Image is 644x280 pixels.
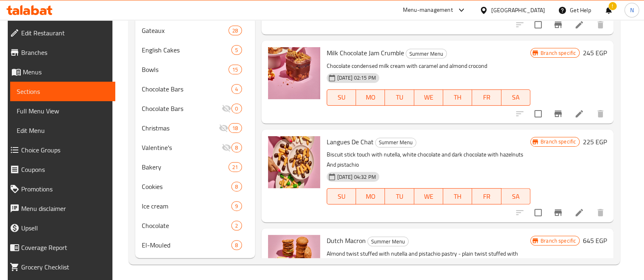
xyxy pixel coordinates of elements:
span: Full Menu View [17,106,109,116]
span: 2 [232,222,241,230]
span: 18 [229,124,241,132]
span: Sections [17,87,109,96]
div: items [231,240,242,250]
h6: 645 EGP [583,235,607,246]
span: Summer Menu [406,49,446,59]
a: Edit menu item [574,20,584,30]
span: [DATE] 02:15 PM [334,74,379,82]
button: SU [327,89,356,106]
svg: Inactive section [219,123,229,133]
span: Chocolate [142,221,231,230]
h6: 225 EGP [583,136,607,148]
span: 8 [232,241,241,249]
span: MO [359,191,382,202]
button: Branch-specific-item [548,203,568,222]
div: items [229,123,242,133]
span: El-Mouled [142,240,231,250]
p: Biscuit stick touch with nutella, white chocolate and dark chocolate with hazelnuts And pistachio [327,150,530,170]
a: Menus [3,62,115,82]
button: WE [414,89,443,106]
button: Branch-specific-item [548,15,568,35]
button: TH [443,188,472,204]
a: Choice Groups [3,140,115,160]
p: Chocolate condensed milk cream with caramel and almond crocond [327,61,530,71]
button: FR [472,89,501,106]
svg: Inactive section [222,143,231,152]
button: SU [327,188,356,204]
div: Valentine's8 [135,138,255,157]
a: Full Menu View [10,101,115,121]
span: Branch specific [537,49,579,57]
div: English Cakes5 [135,40,255,60]
div: Christmas18 [135,118,255,138]
div: Chocolate Bars [142,84,231,94]
span: MO [359,91,382,103]
div: items [229,65,242,74]
span: Promotions [21,184,109,194]
div: items [231,84,242,94]
span: SA [505,191,527,202]
span: Branch specific [537,237,579,245]
span: 8 [232,144,241,152]
span: TH [446,191,469,202]
span: TU [388,91,411,103]
button: TH [443,89,472,106]
span: N [630,6,633,15]
a: Edit menu item [574,109,584,119]
span: Branch specific [537,138,579,145]
div: items [231,201,242,211]
h6: 245 EGP [583,47,607,59]
span: SU [330,91,353,103]
div: Bowls15 [135,60,255,79]
button: TU [385,89,414,106]
a: Coverage Report [3,238,115,257]
span: Gateaux [142,26,229,35]
a: Edit Menu [10,121,115,140]
span: Grocery Checklist [21,262,109,272]
span: English Cakes [142,45,231,55]
span: TH [446,91,469,103]
div: Gateaux28 [135,21,255,40]
div: Chocolate Bars4 [135,79,255,99]
p: Almond twist stuffed with nutella and pistachio pastry - plain twist stuffed with pistachio pastr... [327,249,530,269]
button: TU [385,188,414,204]
span: 28 [229,27,241,35]
button: MO [356,89,385,106]
span: [DATE] 04:32 PM [334,173,379,181]
span: Bowls [142,65,229,74]
span: Menus [23,67,109,77]
button: WE [414,188,443,204]
div: items [229,26,242,35]
a: Upsell [3,218,115,238]
div: Menu-management [403,5,453,15]
button: delete [591,104,610,124]
button: SA [501,89,530,106]
span: Dutch Macron [327,234,366,247]
div: items [231,45,242,55]
span: Select to update [530,105,547,122]
a: Menu disclaimer [3,199,115,218]
div: Chocolate Bars0 [135,99,255,118]
span: Coverage Report [21,243,109,252]
div: El-Mouled8 [135,235,255,255]
div: Cookies [142,182,231,191]
span: SU [330,191,353,202]
span: Bakery [142,162,229,172]
svg: Inactive section [222,104,231,113]
span: Summer Menu [376,138,416,147]
span: Select to update [530,204,547,221]
span: Branches [21,48,109,57]
span: 21 [229,163,241,171]
a: Edit menu item [574,208,584,217]
img: Langues De Chat [268,136,320,188]
a: Grocery Checklist [3,257,115,277]
span: 15 [229,66,241,74]
div: items [231,104,242,113]
button: Branch-specific-item [548,104,568,124]
div: items [231,143,242,152]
